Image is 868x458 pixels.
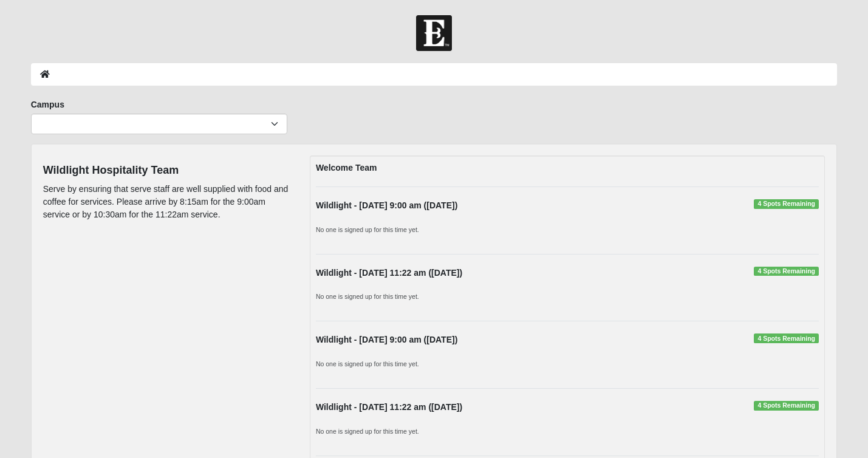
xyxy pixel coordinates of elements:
small: No one is signed up for this time yet. [316,226,419,233]
span: 4 Spots Remaining [754,267,819,276]
img: Church of Eleven22 Logo [416,15,452,51]
strong: Wildlight - [DATE] 9:00 am ([DATE]) [316,200,457,210]
strong: Welcome Team [316,163,377,173]
small: No one is signed up for this time yet. [316,293,419,300]
label: Campus [31,98,64,111]
strong: Wildlight - [DATE] 11:22 am ([DATE]) [316,268,462,278]
span: 4 Spots Remaining [754,401,819,411]
strong: Wildlight - [DATE] 9:00 am ([DATE]) [316,335,457,344]
strong: Wildlight - [DATE] 11:22 am ([DATE]) [316,402,462,412]
span: 4 Spots Remaining [754,333,819,343]
small: No one is signed up for this time yet. [316,428,419,435]
h4: Wildlight Hospitality Team [43,164,292,177]
small: No one is signed up for this time yet. [316,360,419,367]
span: 4 Spots Remaining [754,199,819,209]
p: Serve by ensuring that serve staff are well supplied with food and coffee for services. Please ar... [43,183,292,221]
